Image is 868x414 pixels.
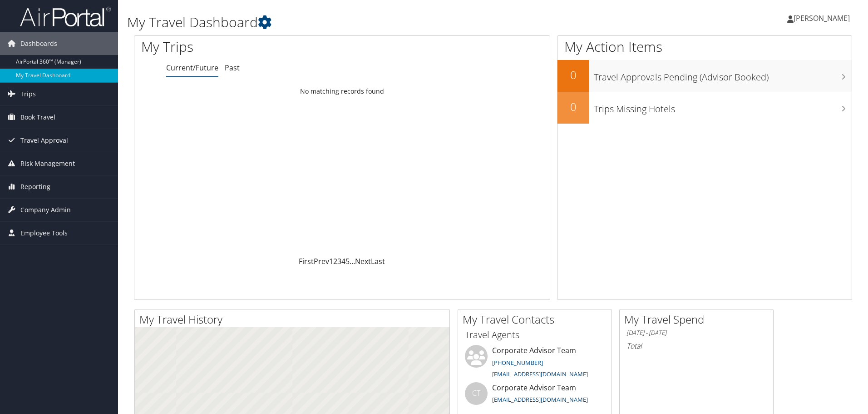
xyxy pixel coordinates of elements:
h6: Total [626,341,766,351]
span: Travel Approval [20,129,68,152]
span: Book Travel [20,106,55,129]
h2: 0 [557,99,589,115]
a: 5 [345,256,350,266]
span: Company Admin [20,199,71,221]
li: Corporate Advisor Team [460,382,609,412]
a: Current/Future [166,63,218,73]
span: Risk Management [20,152,75,175]
h2: My Travel Spend [624,312,773,327]
a: First [299,256,314,266]
h1: My Travel Dashboard [127,13,615,32]
a: Prev [314,256,329,266]
span: Trips [20,83,36,105]
a: 1 [329,256,333,266]
h6: [DATE] - [DATE] [626,329,766,337]
span: … [350,256,355,266]
a: [EMAIL_ADDRESS][DOMAIN_NAME] [492,370,588,378]
a: [PHONE_NUMBER] [492,359,543,367]
img: airportal-logo.png [20,6,111,27]
a: Next [355,256,371,266]
h2: 0 [557,67,589,83]
a: Last [371,256,385,266]
a: 0Travel Approvals Pending (Advisor Booked) [557,60,852,92]
h1: My Trips [141,37,370,56]
span: [PERSON_NAME] [794,13,850,23]
h2: My Travel Contacts [463,312,612,327]
a: 2 [333,256,337,266]
a: 4 [341,256,345,266]
div: CT [465,382,488,405]
li: Corporate Advisor Team [460,345,609,382]
span: Dashboards [20,32,57,55]
a: [PERSON_NAME] [787,5,859,32]
h3: Trips Missing Hotels [594,98,852,115]
a: Past [225,63,240,73]
h3: Travel Approvals Pending (Advisor Booked) [594,66,852,84]
a: 3 [337,256,341,266]
h3: Travel Agents [465,329,605,341]
h2: My Travel History [139,312,449,327]
h1: My Action Items [557,37,852,56]
td: No matching records found [134,83,550,100]
span: Reporting [20,175,50,198]
a: 0Trips Missing Hotels [557,92,852,124]
a: [EMAIL_ADDRESS][DOMAIN_NAME] [492,395,588,404]
span: Employee Tools [20,222,68,244]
